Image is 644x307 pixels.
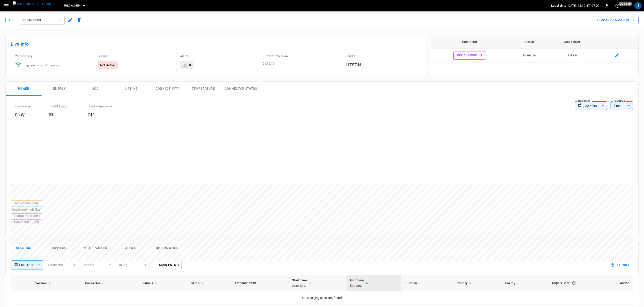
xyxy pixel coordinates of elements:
[152,261,181,269] button: More Filters
[457,280,473,286] span: Priority
[6,241,42,255] button: Sessions
[614,2,621,9] button: set refresh interval
[113,82,149,96] button: Uptime
[567,3,600,8] p: [DATE] 03:10:47 -07:00
[180,54,255,58] p: Alerts
[404,280,423,286] span: Duration
[509,35,549,49] th: Status
[350,278,370,288] span: End TimeEnd SoC
[611,101,633,110] div: 1 min
[35,280,53,286] span: Session
[15,54,90,58] p: Connectivity
[142,280,159,286] span: Vehicle
[64,3,80,8] span: RB.CA.GRD
[608,261,633,269] button: Export
[100,63,115,67] p: Not Active
[551,3,567,8] p: Local time
[593,16,639,24] div: remote commands options
[583,101,607,110] div: Last 4 hrs
[634,2,642,9] div: profile-icon
[346,54,421,58] p: Vendor
[77,82,113,96] button: SOC
[49,104,69,109] p: Live Utilization
[549,35,595,49] th: Max Power
[430,35,509,49] th: Connector
[42,241,77,255] button: Ocpp logs
[26,64,61,67] span: updated about 3 hours ago
[49,111,69,118] h6: 0%
[292,283,308,288] p: Start SoC
[23,18,56,23] span: RBCAGRD001
[263,62,275,65] span: 01.00.16f
[85,280,106,286] span: Connector
[185,82,221,96] button: Temperature
[614,99,625,103] label: Resolution
[11,40,421,48] h6: Live Info
[509,49,549,62] td: Available
[552,279,613,287] div: Supply Cost
[292,278,308,288] div: Start Time
[149,82,185,96] button: Connectivity
[346,61,421,68] h6: LITEON
[15,104,31,109] p: Live Power
[430,35,638,62] table: connector table
[221,82,260,96] button: Connector Status
[62,1,87,10] button: RB.CA.GRD
[42,82,77,96] button: Energy
[11,275,32,291] th: ID
[453,51,486,60] button: RBCAGRD001 - 1
[549,49,595,62] td: 9.9 kW
[113,241,149,255] button: Alerts
[570,279,578,287] button: The cost of your charging session based on your supply rates
[578,99,590,103] label: Time Range
[149,241,185,255] button: Optimization
[616,275,633,291] th: Action
[191,280,205,286] span: IdTag
[77,241,113,255] button: Meter Values
[20,16,65,25] button: RBCAGRD001
[88,104,115,109] p: Load Management
[505,280,521,286] span: Energy
[619,2,632,6] span: 20 s ago
[189,63,191,67] div: 0
[350,283,364,288] p: End SoC
[6,82,42,96] button: Power
[97,54,173,58] p: Session
[19,261,43,269] div: Last 4 hrs
[263,54,338,58] p: Firmware Version
[13,1,53,7] img: ampcontrol.io logo
[88,111,115,118] h6: Off
[231,275,289,291] th: Transaction Id
[292,278,313,288] span: Start TimeStart SoC
[593,16,639,24] button: Remote Commands
[15,111,31,118] h6: 0 kW
[350,278,364,288] div: End Time
[11,275,633,305] table: sessions table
